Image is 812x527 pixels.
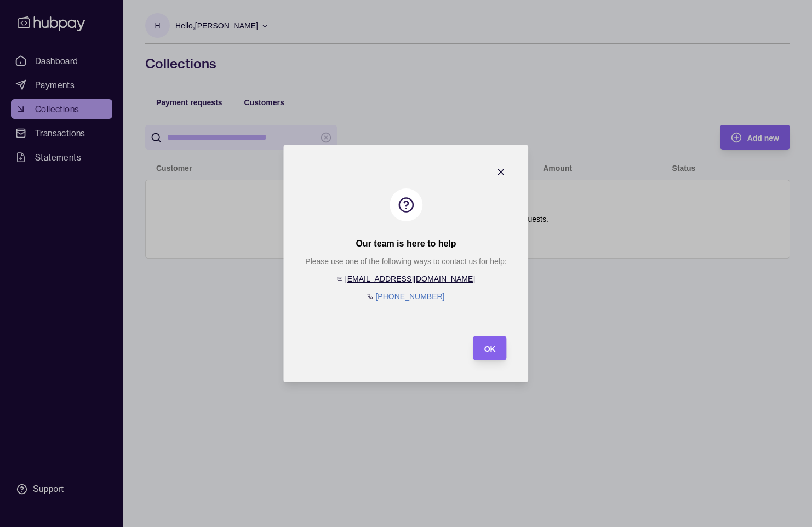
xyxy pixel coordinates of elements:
[356,238,456,250] h2: Our team is here to help
[484,345,496,353] span: OK
[305,255,506,267] p: Please use one of the following ways to contact us for help:
[345,274,475,283] a: [EMAIL_ADDRESS][DOMAIN_NAME]
[375,292,444,301] a: [PHONE_NUMBER]
[473,336,507,360] button: OK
